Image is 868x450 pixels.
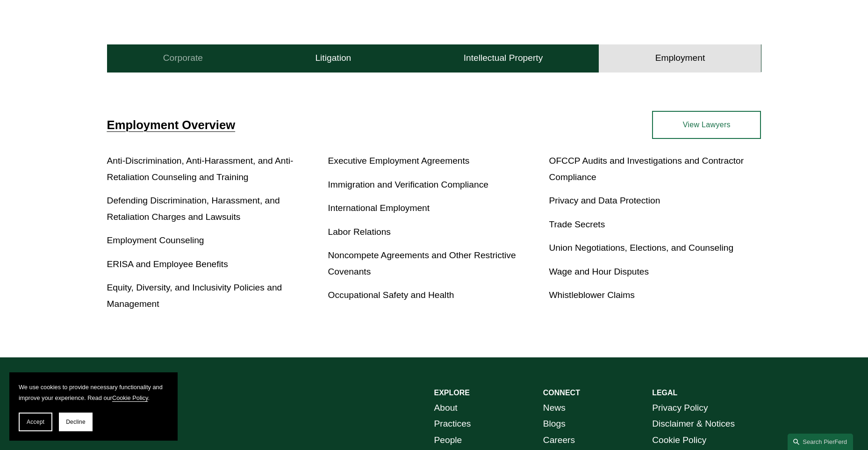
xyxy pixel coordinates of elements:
a: Equity, Diversity, and Inclusivity Policies and Management [107,283,282,309]
section: Cookie banner [9,372,178,441]
span: Decline [66,419,86,425]
a: Noncompete Agreements and Other Restrictive Covenants [328,250,516,276]
span: Accept [27,419,44,425]
a: OFCCP Audits and Investigations and Contractor Compliance [549,156,744,182]
a: Careers [543,432,575,449]
a: People [434,432,462,449]
a: Employment Counseling [107,235,204,245]
a: About [434,400,458,416]
a: Executive Employment Agreements [328,156,470,166]
a: Union Negotiations, Elections, and Counseling [549,243,733,253]
a: Wage and Hour Disputes [549,267,649,276]
a: Anti-Discrimination, Anti-Harassment, and Anti-Retaliation Counseling and Training [107,156,294,182]
a: Privacy Policy [652,400,708,416]
button: Decline [59,413,93,431]
a: Cookie Policy [652,432,706,449]
a: Defending Discrimination, Harassment, and Retaliation Charges and Lawsuits [107,196,280,222]
a: Disclaimer & Notices [652,416,735,432]
a: Employment Overview [107,118,236,131]
h4: Intellectual Property [464,52,543,64]
h4: Litigation [315,52,351,64]
p: We use cookies to provide necessary functionality and improve your experience. Read our . [19,382,168,403]
a: Practices [434,416,471,432]
strong: CONNECT [543,389,580,397]
a: Cookie Policy [112,394,148,401]
a: ERISA and Employee Benefits [107,259,228,269]
button: Accept [19,413,52,431]
a: Blogs [543,416,566,432]
a: Search this site [788,434,853,450]
strong: LEGAL [652,389,677,397]
strong: EXPLORE [434,389,470,397]
a: Occupational Safety and Health [328,290,454,300]
a: Labor Relations [328,227,391,237]
a: View Lawyers [652,111,761,139]
a: Whistleblower Claims [549,290,634,300]
h4: Corporate [163,52,203,64]
a: Immigration and Verification Compliance [328,180,488,189]
a: International Employment [328,203,430,213]
a: Trade Secrets [549,219,605,229]
a: Privacy and Data Protection [549,196,660,205]
h4: Employment [655,52,705,64]
a: News [543,400,566,416]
